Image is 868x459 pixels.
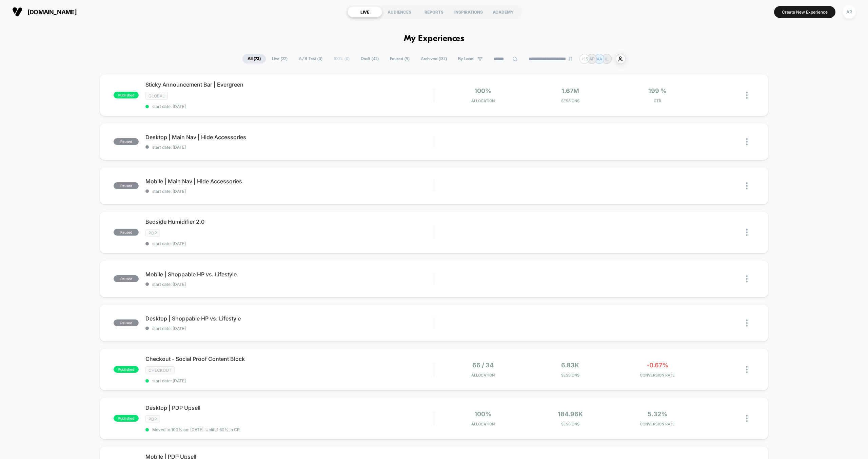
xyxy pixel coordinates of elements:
[579,54,589,64] div: + 15
[114,366,139,373] span: published
[561,87,579,94] span: 1.67M
[528,98,612,103] span: Sessions
[145,271,434,278] span: Mobile | Shoppable HP vs. Lifestyle
[114,415,139,422] span: published
[145,134,434,141] span: Desktop | Main Nav | Hide Accessories
[145,104,434,109] span: start date: [DATE]
[416,54,452,63] span: Archived ( 137 )
[561,362,579,369] span: 6.83k
[615,98,699,103] span: CTR
[145,404,434,411] span: Desktop | PDP Upsell
[841,5,858,19] button: AP
[774,6,835,18] button: Create New Experience
[242,54,266,63] span: All ( 73 )
[746,138,748,145] img: close
[474,410,491,418] span: 100%
[589,56,595,61] p: AP
[267,54,293,63] span: Live ( 22 )
[471,373,495,378] span: Allocation
[10,6,79,17] button: [DOMAIN_NAME]
[12,7,22,17] img: Visually logo
[145,315,434,322] span: Desktop | Shoppable HP vs. Lifestyle
[615,422,699,426] span: CONVERSION RATE
[114,138,139,145] span: paused
[528,373,612,378] span: Sessions
[472,362,494,369] span: 66 / 34
[145,178,434,185] span: Mobile | Main Nav | Hide Accessories
[568,57,572,61] img: end
[145,145,434,150] span: start date: [DATE]
[471,422,495,426] span: Allocation
[605,56,609,61] p: IL
[558,410,583,418] span: 184.96k
[746,319,748,327] img: close
[145,366,175,374] span: CHECKOUT
[152,427,240,432] span: Moved to 100% on: [DATE] . Uplift: 1.60% in CR
[746,182,748,189] img: close
[145,282,434,287] span: start date: [DATE]
[746,229,748,236] img: close
[145,92,168,100] span: GLOBAL
[746,366,748,373] img: close
[597,56,602,61] p: AA
[648,410,667,418] span: 5.32%
[528,422,612,426] span: Sessions
[486,6,520,17] div: ACADEMY
[145,218,434,225] span: Bedside Humidifier 2.0
[615,373,699,378] span: CONVERSION RATE
[145,415,160,423] span: PDP
[114,275,139,282] span: paused
[385,54,415,63] span: Paused ( 9 )
[474,87,491,94] span: 100%
[458,56,474,61] span: By Label
[145,229,160,237] span: PDP
[114,319,139,326] span: paused
[356,54,384,63] span: Draft ( 42 )
[145,355,434,362] span: Checkout - Social Proof Content Block
[294,54,328,63] span: A/B Test ( 3 )
[471,98,495,103] span: Allocation
[451,6,486,17] div: INSPIRATIONS
[647,362,668,369] span: -0.67%
[145,81,434,88] span: Sticky Announcement Bar | Evergreen
[114,182,139,189] span: paused
[648,87,667,94] span: 199 %
[145,326,434,331] span: start date: [DATE]
[145,189,434,194] span: start date: [DATE]
[746,275,748,282] img: close
[843,5,856,19] div: AP
[27,8,77,16] span: [DOMAIN_NAME]
[145,241,434,246] span: start date: [DATE]
[417,6,451,17] div: REPORTS
[746,92,748,99] img: close
[348,6,382,17] div: LIVE
[114,229,139,236] span: paused
[145,378,434,383] span: start date: [DATE]
[114,92,139,98] span: published
[404,34,465,44] h1: My Experiences
[746,415,748,422] img: close
[382,6,417,17] div: AUDIENCES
